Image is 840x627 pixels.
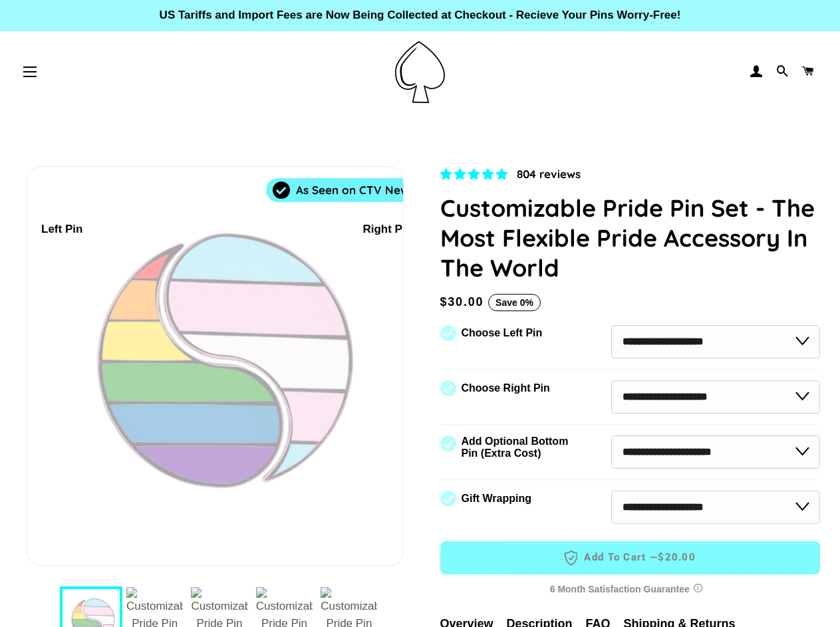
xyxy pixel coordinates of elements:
[517,167,581,181] span: 804 reviews
[440,577,821,602] div: 6 Month Satisfaction Guarantee
[460,549,801,566] span: Add to Cart —
[395,41,445,103] img: Pin-Ace
[440,541,821,574] button: Add to Cart —$20.00
[440,193,821,283] h1: Customizable Pride Pin Set - The Most Flexible Pride Accessory In The World
[462,436,573,459] label: Add Optional Bottom Pin (Extra Cost)
[658,551,696,564] span: $20.00
[440,295,484,309] span: $30.00
[440,168,511,181] span: 4.83 stars
[488,294,541,311] span: Save 0%
[362,221,412,239] div: Right Pin
[462,382,550,394] label: Choose Right Pin
[462,493,531,505] label: Gift Wrapping
[462,327,543,339] label: Choose Left Pin
[27,167,403,566] div: 1 / 7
